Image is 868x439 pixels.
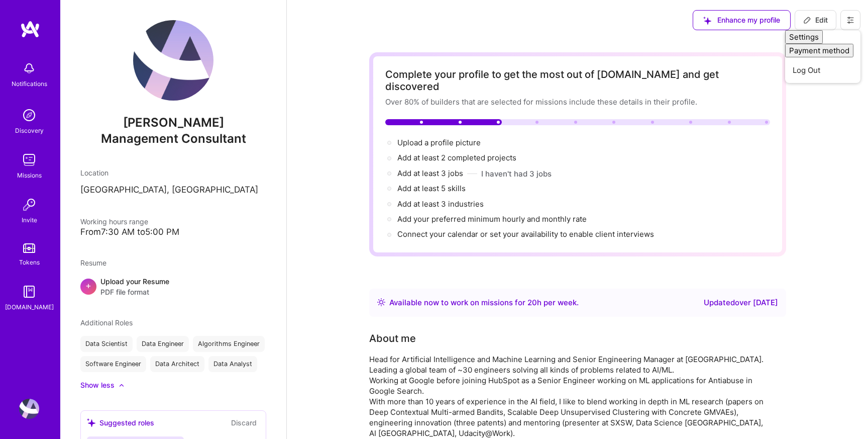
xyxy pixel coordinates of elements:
img: teamwork [19,150,39,170]
div: Upload your Resume [100,276,169,297]
img: User Avatar [19,399,39,419]
span: Connect your calendar or set your availability to enable client interviews [397,229,654,239]
button: Discard [228,417,260,428]
button: Settings [785,30,823,44]
div: Updated over [DATE] [704,297,778,309]
span: Add at least 2 completed projects [397,153,516,162]
img: bell [19,58,39,78]
div: Notifications [12,78,47,89]
span: Edit [803,15,828,25]
div: About me [369,331,416,346]
span: PDF file format [100,287,169,297]
div: Over 80% of builders that are selected for missions include these details in their profile. [385,97,770,107]
span: Additional Roles [80,318,133,327]
div: Data Scientist [80,336,133,352]
span: 20 [527,298,537,307]
img: tokens [23,243,35,253]
p: [GEOGRAPHIC_DATA], [GEOGRAPHIC_DATA] [80,184,266,196]
img: User Avatar [133,20,213,101]
div: Data Architect [150,356,204,372]
i: icon SuggestedTeams [703,17,711,25]
img: Availability [377,298,385,306]
img: guide book [19,282,39,302]
span: Add at least 3 jobs [397,168,463,178]
span: Add your preferred minimum hourly and monthly rate [397,214,587,224]
img: discovery [19,105,39,125]
span: + [85,280,91,291]
div: Head for Artificial Intelligence and Machine Learning and Senior Engineering Manager at [GEOGRAPH... [369,354,771,438]
div: Tokens [19,257,40,268]
div: Software Engineer [80,356,146,372]
span: Working hours range [80,217,148,226]
div: Show less [80,380,115,390]
i: icon SuggestedTeams [87,418,95,427]
div: Available now to work on missions for h per week . [389,297,579,309]
span: Add at least 3 industries [397,199,484,209]
button: Payment method [785,44,853,57]
div: Missions [17,170,42,181]
div: Data Engineer [137,336,189,352]
div: From 7:30 AM to 5:00 PM [80,227,266,237]
div: Complete your profile to get the most out of [DOMAIN_NAME] and get discovered [385,68,770,93]
img: Invite [19,195,39,215]
div: Discovery [15,125,44,136]
button: I haven't had 3 jobs [481,168,552,179]
div: Suggested roles [87,417,154,428]
div: Invite [22,215,37,225]
img: logo [20,20,40,38]
span: Management Consultant [101,131,246,146]
span: Enhance my profile [703,15,780,25]
span: Add at least 5 skills [397,184,466,193]
span: Upload a profile picture [397,138,481,147]
div: Algorithms Engineer [193,336,265,352]
div: Data Analyst [208,356,257,372]
span: Resume [80,258,106,267]
div: Location [80,167,266,178]
div: [DOMAIN_NAME] [5,302,54,312]
button: Log Out [785,57,860,83]
span: [PERSON_NAME] [80,115,266,130]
